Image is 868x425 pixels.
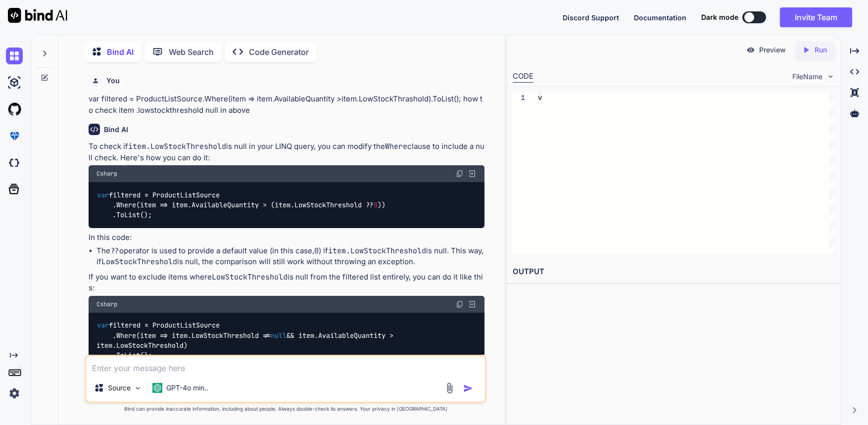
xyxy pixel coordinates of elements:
[97,190,109,199] span: var
[89,94,484,116] p: var filtered = ProductListSource.Where(item => item.AvailableQuantity >item.LowStockThrashold).To...
[89,141,484,163] p: To check if is null in your LINQ query, you can modify the clause to include a null check. Here's...
[314,246,319,256] code: 0
[152,383,162,393] img: GPT-4o mini
[759,45,786,55] p: Preview
[89,232,484,243] p: In this code:
[108,383,131,393] p: Source
[826,72,835,81] img: chevron down
[468,169,477,178] img: Open in Browser
[815,45,827,55] p: Run
[6,101,23,118] img: githubLight
[6,74,23,91] img: ai-studio
[6,385,23,402] img: settings
[97,321,109,330] span: var
[701,12,738,22] span: Dark mode
[85,405,486,413] p: Bind can provide inaccurate information, including about people. Always double-check its answers....
[456,300,464,308] img: copy
[89,272,484,294] p: If you want to exclude items where is null from the filtered list entirely, you can do it like this:
[456,170,464,178] img: copy
[166,383,208,393] p: GPT-4o min..
[271,331,287,340] span: null
[249,46,309,58] p: Code Generator
[101,257,177,267] code: LowStockThreshold
[96,245,484,268] li: The operator is used to provide a default value (in this case, ) if is null. This way, if is null...
[96,170,117,178] span: Csharp
[463,383,473,393] img: icon
[96,190,386,221] code: filtered = ProductListSource .Where(item => item.AvailableQuantity > (item.LowStockThreshold ?? )...
[385,142,407,151] code: Where
[634,12,686,23] button: Documentation
[563,12,619,23] button: Discord Support
[444,382,455,394] img: attachment
[328,246,426,256] code: item.LowStockThreshold
[468,300,477,309] img: Open in Browser
[110,246,119,256] code: ??
[538,94,542,102] span: v
[507,260,841,283] h2: OUTPUT
[6,154,23,171] img: darkCloudIdeIcon
[128,142,226,151] code: item.LowStockThreshold
[106,76,120,86] h6: You
[513,93,525,103] div: 1
[792,72,822,82] span: FileName
[563,13,619,22] span: Discord Support
[746,46,755,54] img: preview
[374,200,378,209] span: 0
[96,320,397,361] code: filtered = ProductListSource .Where(item => item.LowStockThreshold != && item.AvailableQuantity >...
[634,13,686,22] span: Documentation
[107,46,134,58] p: Bind AI
[96,300,117,308] span: Csharp
[513,71,533,83] div: CODE
[134,384,142,392] img: Pick Models
[780,7,852,27] button: Invite Team
[104,125,128,135] h6: Bind AI
[212,272,288,282] code: LowStockThreshold
[8,8,67,23] img: Bind AI
[6,47,23,64] img: chat
[6,128,23,144] img: premium
[169,46,214,58] p: Web Search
